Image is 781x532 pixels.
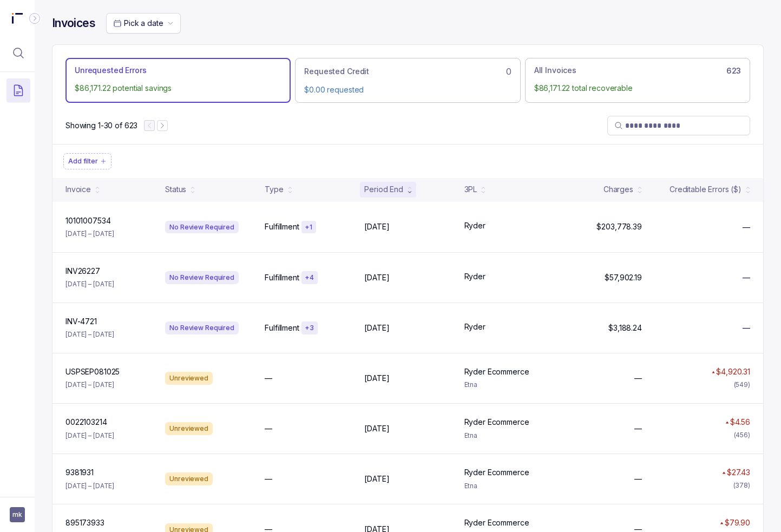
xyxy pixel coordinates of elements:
p: — [265,474,272,484]
p: [DATE] – [DATE] [65,379,114,390]
div: (378) [733,480,750,491]
p: [DATE] – [DATE] [65,481,114,491]
p: $203,778.39 [596,221,641,232]
p: Fulfillment [265,221,299,232]
p: INV26227 [65,266,100,277]
span: — [743,222,750,233]
p: $86,171.22 total recoverable [534,83,741,94]
p: [DATE] [364,221,389,232]
div: No Review Required [165,321,239,334]
span: Pick a date [124,18,163,28]
p: USPSEP081025 [65,366,120,377]
p: Etna [464,481,551,491]
p: 9381931 [65,467,94,478]
div: Remaining page entries [65,120,137,131]
div: Period End [364,184,403,195]
p: $4.56 [730,417,750,428]
p: + 4 [305,273,314,282]
div: (549) [734,379,750,390]
p: Ryder [464,220,485,231]
h4: Invoices [52,16,95,31]
h6: 623 [726,67,741,75]
ul: Action Tab Group [65,58,750,102]
p: [DATE] [364,272,389,283]
p: [DATE] – [DATE] [65,430,114,441]
div: 3PL [464,184,477,195]
p: INV-4721 [65,316,97,327]
p: $27.43 [727,467,750,478]
div: No Review Required [165,271,239,284]
p: [DATE] [364,373,389,384]
p: [DATE] [364,423,389,434]
img: red pointer upwards [720,522,723,524]
p: Unrequested Errors [75,65,146,76]
p: Ryder Ecommerce [464,366,529,377]
p: — [265,423,272,434]
div: Invoice [65,184,91,195]
div: Charges [603,184,633,195]
p: Ryder [464,271,485,282]
div: No Review Required [165,221,239,234]
div: Unreviewed [165,472,213,485]
button: User initials [10,507,25,522]
ul: Filter Group [63,153,752,169]
p: $4,920.31 [716,366,750,377]
button: Filter Chip Add filter [63,153,111,169]
p: Ryder Ecommerce [464,417,529,428]
p: All Invoices [534,65,576,76]
div: 0 [304,65,511,78]
div: Collapse Icon [28,12,41,25]
p: — [634,373,642,384]
p: Etna [464,430,551,441]
div: Type [265,184,283,195]
p: [DATE] – [DATE] [65,329,114,340]
div: Unreviewed [165,372,213,385]
p: — [265,373,272,384]
button: Next Page [157,120,168,131]
p: Ryder Ecommerce [464,517,529,528]
search: Date Range Picker [113,18,163,29]
p: 895173933 [65,517,104,528]
p: 10101007534 [65,215,110,226]
p: $86,171.22 potential savings [75,83,281,94]
p: $0.00 requested [304,84,511,95]
p: Showing 1-30 of 623 [65,120,137,131]
p: Requested Credit [304,66,369,77]
div: Status [165,184,186,195]
button: Date Range Picker [106,13,181,34]
p: Ryder [464,321,485,332]
p: Etna [464,379,551,390]
p: $57,902.19 [605,272,642,283]
img: red pointer upwards [722,471,725,474]
p: + 3 [305,324,314,332]
p: Add filter [68,156,98,167]
div: Creditable Errors ($) [670,184,741,195]
div: Unreviewed [165,422,213,435]
span: — [743,323,750,333]
img: red pointer upwards [712,371,715,373]
p: $79.90 [725,517,750,528]
p: [DATE] – [DATE] [65,228,114,239]
p: [DATE] [364,474,389,484]
p: Fulfillment [265,323,299,333]
button: Menu Icon Button MagnifyingGlassIcon [6,41,30,65]
button: Menu Icon Button DocumentTextIcon [6,78,30,102]
p: [DATE] – [DATE] [65,279,114,290]
p: $3,188.24 [608,323,642,333]
p: — [634,423,642,434]
img: red pointer upwards [725,421,729,424]
p: + 1 [305,223,313,232]
span: — [743,272,750,283]
p: Ryder Ecommerce [464,467,529,478]
p: 0022103214 [65,417,107,428]
p: Fulfillment [265,272,299,283]
p: — [634,474,642,484]
div: (456) [734,430,750,441]
p: [DATE] [364,323,389,333]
